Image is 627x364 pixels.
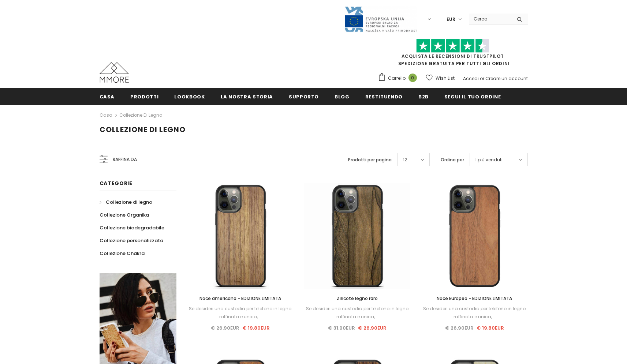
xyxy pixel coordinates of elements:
[447,16,455,23] span: EUR
[289,88,319,105] a: supporto
[463,75,479,82] a: Accedi
[187,294,294,303] a: Noce americana - EDIZIONE LIMITATA
[444,93,501,100] span: Segui il tuo ordine
[100,247,145,260] a: Collezione Chakra
[378,42,528,67] span: SPEDIZIONE GRATUITA PER TUTTI GLI ORDINI
[437,295,512,301] span: Noce Europeo - EDIZIONE LIMITATA
[378,73,421,84] a: Carrello 0
[418,88,429,105] a: B2B
[328,324,355,331] span: € 31.90EUR
[475,156,503,164] span: I più venduti
[119,112,162,118] a: Collezione di legno
[221,88,273,105] a: La nostra storia
[100,211,149,218] span: Collezione Organika
[344,16,417,22] a: Javni Razpis
[469,14,511,24] input: Search Site
[174,88,205,105] a: Lookbook
[100,124,186,135] span: Collezione di legno
[304,294,410,303] a: Ziricote legno raro
[337,295,378,301] span: Ziricote legno raro
[408,74,417,82] span: 0
[365,93,403,100] span: Restituendo
[199,295,281,301] span: Noce americana - EDIZIONE LIMITATA
[100,221,164,234] a: Collezione biodegradabile
[416,39,489,53] img: Fidati di Pilot Stars
[358,324,387,331] span: € 26.90EUR
[388,75,406,82] span: Carrello
[221,93,273,100] span: La nostra storia
[436,75,455,82] span: Wish List
[100,93,115,100] span: Casa
[100,62,129,83] img: Casi MMORE
[477,324,504,331] span: € 19.80EUR
[421,305,527,321] div: Se desideri una custodia per telefono in legno raffinata e unica,...
[402,53,504,59] a: Acquista le recensioni di TrustPilot
[100,180,133,187] span: Categorie
[100,209,149,221] a: Collezione Organika
[113,155,137,164] span: Raffina da
[344,6,417,33] img: Javni Razpis
[100,250,145,257] span: Collezione Chakra
[100,111,112,120] a: Casa
[100,88,115,105] a: Casa
[100,196,152,209] a: Collezione di legno
[130,88,158,105] a: Prodotti
[187,305,294,321] div: Se desideri una custodia per telefono in legno raffinata e unica,...
[100,237,163,244] span: Collezione personalizzata
[130,93,158,100] span: Prodotti
[365,88,403,105] a: Restituendo
[426,72,455,85] a: Wish List
[174,93,205,100] span: Lookbook
[485,75,528,82] a: Creare un account
[106,199,152,206] span: Collezione di legno
[421,294,527,303] a: Noce Europeo - EDIZIONE LIMITATA
[445,324,474,331] span: € 26.90EUR
[348,156,392,164] label: Prodotti per pagina
[403,156,407,164] span: 12
[480,75,484,82] span: or
[100,234,163,247] a: Collezione personalizzata
[100,224,164,231] span: Collezione biodegradabile
[289,93,319,100] span: supporto
[335,88,350,105] a: Blog
[441,156,464,164] label: Ordina per
[211,324,239,331] span: € 26.90EUR
[444,88,501,105] a: Segui il tuo ordine
[304,305,410,321] div: Se desideri una custodia per telefono in legno raffinata e unica,...
[418,93,429,100] span: B2B
[242,324,270,331] span: € 19.80EUR
[335,93,350,100] span: Blog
